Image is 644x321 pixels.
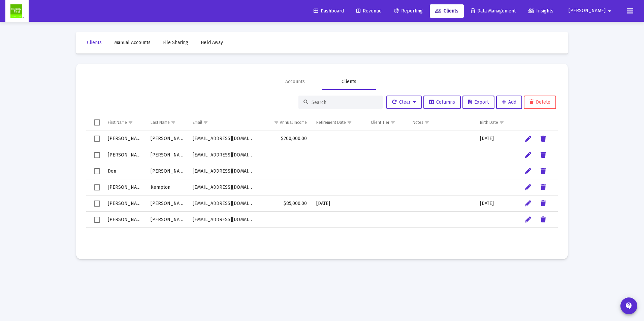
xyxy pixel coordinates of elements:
td: [PERSON_NAME] [103,179,146,195]
div: Select row [94,152,100,158]
td: Column Retirement Date [312,114,366,131]
span: Reporting [394,8,423,14]
span: [PERSON_NAME] [569,8,606,14]
td: [EMAIL_ADDRESS][DOMAIN_NAME] [188,179,260,195]
td: Don [103,163,146,179]
td: [PERSON_NAME] [103,195,146,212]
span: Held Away [201,40,223,45]
div: Clients [342,78,356,85]
mat-icon: arrow_drop_down [606,4,614,18]
span: Export [468,99,489,105]
span: Data Management [471,8,516,14]
div: Annual Income [280,120,307,125]
td: [PERSON_NAME] [146,212,188,228]
a: Clients [82,36,107,49]
a: Held Away [195,36,228,49]
span: Clear [392,99,416,105]
span: Add [502,99,516,105]
span: Show filter options for column 'Notes' [424,120,429,125]
span: Dashboard [314,8,344,14]
div: Select all [94,119,100,126]
td: Column Client Tier [366,114,408,131]
button: [PERSON_NAME] [560,4,622,17]
button: Add [496,96,522,109]
div: Retirement Date [316,120,346,125]
span: Show filter options for column 'Annual Income' [274,120,279,125]
button: Columns [423,96,461,109]
img: Dashboard [10,4,24,18]
a: Revenue [351,4,387,18]
td: Column Last Name [146,114,188,131]
td: [DATE] [475,195,517,212]
td: [EMAIL_ADDRESS][DOMAIN_NAME] [188,212,260,228]
td: Kempton [146,179,188,195]
span: Delete [529,99,550,105]
div: Select row [94,184,100,190]
a: Insights [523,4,559,18]
div: Accounts [285,78,305,85]
td: $85,000.00 [260,195,312,212]
div: Select row [94,136,100,142]
a: Clients [430,4,464,18]
td: [PERSON_NAME] [103,131,146,147]
td: [PERSON_NAME] [146,163,188,179]
span: Show filter options for column 'Client Tier' [390,120,395,125]
div: Select row [94,201,100,207]
div: Client Tier [371,120,389,125]
td: Column Birth Date [475,114,517,131]
a: Dashboard [308,4,349,18]
td: [EMAIL_ADDRESS][DOMAIN_NAME] [188,147,260,163]
div: Select row [94,217,100,223]
button: Export [462,96,494,109]
input: Search [312,100,378,105]
div: Data grid [86,114,558,249]
a: Data Management [465,4,521,18]
span: Show filter options for column 'Retirement Date' [347,120,352,125]
span: Insights [528,8,553,14]
span: Clients [87,40,102,45]
div: Select row [94,168,100,174]
td: Column First Name [103,114,146,131]
div: Notes [413,120,423,125]
a: Reporting [389,4,428,18]
div: First Name [108,120,127,125]
span: Show filter options for column 'Email' [203,120,208,125]
div: Email [193,120,202,125]
span: Show filter options for column 'Birth Date' [499,120,504,125]
td: Column Email [188,114,260,131]
td: [EMAIL_ADDRESS][DOMAIN_NAME] [188,131,260,147]
td: [PERSON_NAME] [146,131,188,147]
td: [PERSON_NAME] [103,212,146,228]
span: Clients [435,8,458,14]
td: $200,000.00 [260,131,312,147]
td: Column Notes [408,114,475,131]
span: Manual Accounts [114,40,151,45]
td: [EMAIL_ADDRESS][DOMAIN_NAME] [188,163,260,179]
td: [EMAIL_ADDRESS][DOMAIN_NAME] [188,195,260,212]
button: Clear [386,96,422,109]
span: Show filter options for column 'Last Name' [171,120,176,125]
div: Birth Date [480,120,498,125]
td: [PERSON_NAME] [146,147,188,163]
span: Show filter options for column 'First Name' [128,120,133,125]
a: Manual Accounts [109,36,156,49]
button: Delete [524,96,556,109]
span: File Sharing [163,40,188,45]
td: [DATE] [312,195,366,212]
mat-icon: contact_support [625,302,633,310]
td: Column Annual Income [260,114,312,131]
a: File Sharing [158,36,194,49]
td: [DATE] [475,131,517,147]
td: [PERSON_NAME] [146,195,188,212]
div: Last Name [151,120,170,125]
span: Columns [429,99,455,105]
td: Column undefined [517,114,558,131]
span: Revenue [356,8,382,14]
td: [PERSON_NAME] [103,147,146,163]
